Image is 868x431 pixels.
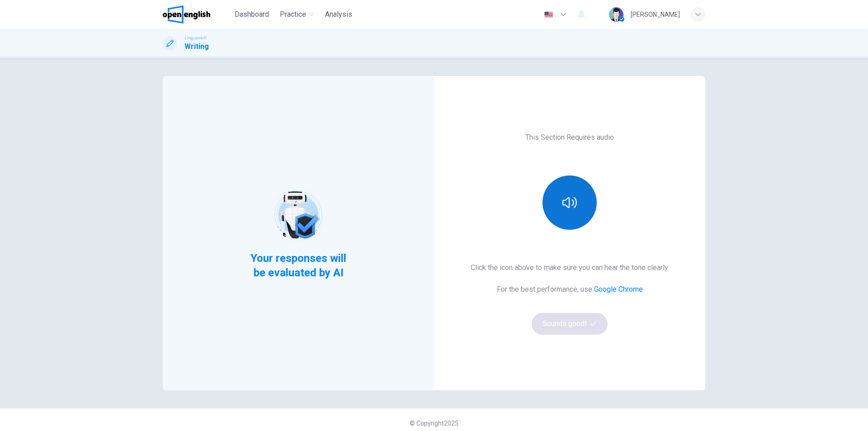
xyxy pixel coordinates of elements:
h6: This Section Requires audio [525,132,614,143]
span: Dashboard [235,9,269,20]
h1: Writing [184,41,209,52]
button: Dashboard [231,6,273,23]
div: [PERSON_NAME] [631,9,680,20]
a: OpenEnglish logo [163,5,231,24]
img: Profile picture [609,7,623,22]
h6: For the best performance, use [497,284,643,295]
button: Practice [276,6,318,23]
span: Practice [280,9,306,20]
span: Analysis [325,9,352,20]
img: OpenEnglish logo [163,5,210,24]
img: en [543,11,554,18]
h6: Click the icon above to make sure you can hear the tone clearly. [471,262,669,273]
button: Analysis [321,6,356,23]
span: Your responses will be evaluated by AI [244,251,354,280]
a: Google Chrome [594,285,643,294]
span: © Copyright 2025 [410,420,458,427]
span: Linguaskill [184,35,207,41]
img: robot icon [269,186,327,244]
